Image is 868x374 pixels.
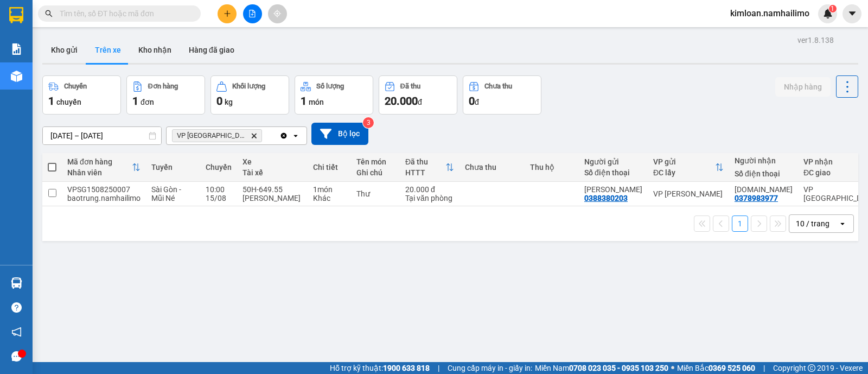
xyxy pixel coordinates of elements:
[67,194,141,202] div: baotrung.namhailimo
[803,168,868,177] div: ĐC giao
[808,364,815,372] span: copyright
[843,4,861,23] button: caret-down
[225,98,233,106] span: kg
[584,194,628,202] div: 0388380203
[469,94,475,107] span: 0
[151,163,195,172] div: Tuyến
[653,168,715,177] div: ĐC lấy
[243,4,262,23] button: file-add
[42,75,121,115] button: Chuyến1chuyến
[316,83,344,90] div: Số lượng
[232,83,265,90] div: Khối lượng
[218,4,237,23] button: plus
[48,94,54,107] span: 1
[242,185,302,194] div: 50H-649.55
[224,10,231,17] span: plus
[735,169,793,178] div: Số điện thoại
[400,83,420,90] div: Đã thu
[418,98,422,106] span: đ
[86,37,130,63] button: Trên xe
[763,362,765,374] span: |
[42,37,86,63] button: Kho gửi
[43,127,161,144] input: Select a date range.
[584,185,642,194] div: Hoàng Oanh
[291,131,300,140] svg: open
[405,168,445,177] div: HTTT
[677,362,755,374] span: Miền Bắc
[383,364,430,372] strong: 1900 633 818
[264,130,265,141] input: Selected VP chợ Mũi Né.
[311,123,368,145] button: Bộ lọc
[535,362,668,374] span: Miền Nam
[67,185,141,194] div: VPSG1508250007
[722,7,818,20] span: kimloan.namhailimo
[465,163,519,172] div: Chưa thu
[803,157,868,166] div: VP nhận
[11,277,22,289] img: warehouse-icon
[172,129,262,142] span: VP chợ Mũi Né, close by backspace
[132,94,138,107] span: 1
[735,156,793,165] div: Người nhận
[64,83,87,90] div: Chuyến
[141,98,154,106] span: đơn
[463,75,541,115] button: Chưa thu0đ
[67,157,132,166] div: Mã đơn hàng
[56,98,81,106] span: chuyến
[11,43,22,55] img: solution-icon
[206,163,232,172] div: Chuyến
[313,194,346,202] div: Khác
[62,153,146,182] th: Toggle SortBy
[45,10,53,17] span: search
[847,9,857,18] span: caret-down
[448,362,532,374] span: Cung cấp máy in - giấy in:
[11,302,22,313] span: question-circle
[775,77,831,97] button: Nhập hàng
[206,194,232,202] div: 15/08
[177,131,246,140] span: VP chợ Mũi Né
[831,5,834,12] span: 1
[530,163,573,172] div: Thu hộ
[313,163,346,172] div: Chi tiết
[584,168,642,177] div: Số điện thoại
[735,185,793,194] div: C.LOAN
[60,8,188,20] input: Tìm tên, số ĐT hoặc mã đơn
[279,131,288,140] svg: Clear all
[356,189,394,198] div: Thư
[11,327,22,337] span: notification
[405,194,454,202] div: Tại văn phòng
[309,98,324,106] span: món
[569,364,668,372] strong: 0708 023 035 - 0935 103 250
[126,75,205,115] button: Đơn hàng1đơn
[653,189,724,198] div: VP [PERSON_NAME]
[242,157,302,166] div: Xe
[180,37,243,63] button: Hàng đã giao
[653,157,715,166] div: VP gửi
[330,362,430,374] span: Hỗ trợ kỹ thuật:
[356,157,394,166] div: Tên món
[796,218,829,229] div: 10 / trang
[400,153,459,182] th: Toggle SortBy
[385,94,418,107] span: 20.000
[379,75,457,115] button: Đã thu20.000đ
[735,194,778,202] div: 0378983977
[732,215,748,232] button: 1
[438,362,439,374] span: |
[301,94,307,107] span: 1
[216,94,222,107] span: 0
[313,185,346,194] div: 1 món
[67,168,132,177] div: Nhân viên
[151,185,181,202] span: Sài Gòn - Mũi Né
[130,37,180,63] button: Kho nhận
[671,366,674,370] span: ⚪️
[268,4,287,23] button: aim
[838,219,847,228] svg: open
[797,34,834,46] div: ver 1.8.138
[242,168,302,177] div: Tài xế
[9,7,23,23] img: logo-vxr
[251,132,257,139] svg: Delete
[823,9,833,18] img: icon-new-feature
[273,10,281,17] span: aim
[11,71,22,82] img: warehouse-icon
[829,5,837,12] sup: 1
[148,83,178,90] div: Đơn hàng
